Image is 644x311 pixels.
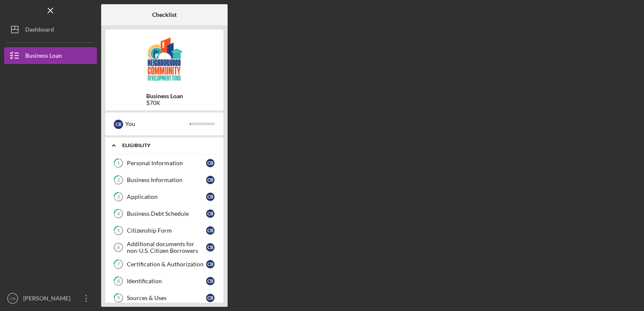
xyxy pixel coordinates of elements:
a: 5Citizenship FormCB [110,222,219,239]
div: You [125,117,190,131]
div: C B [206,260,215,268]
div: Business Loan [25,47,62,66]
div: Personal Information [127,160,206,166]
div: C B [114,120,123,129]
a: 2Business InformationCB [110,172,219,188]
div: C B [206,226,215,235]
div: C B [206,294,215,302]
tspan: 7 [117,262,120,267]
div: Application [127,193,206,200]
img: Product logo [105,34,223,84]
a: 9Sources & UsesCB [110,290,219,306]
div: Business Debt Schedule [127,210,206,217]
div: Sources & Uses [127,295,206,301]
div: $70K [146,99,183,106]
div: C B [206,176,215,184]
div: Certification & Authorization [127,261,206,268]
div: C B [206,159,215,167]
div: C B [206,209,215,218]
div: Identification [127,278,206,284]
a: 6Additional documents for non-U.S. Citizen BorrowersCB [110,239,219,256]
tspan: 8 [117,279,120,284]
div: Business Information [127,177,206,183]
div: Additional documents for non-U.S. Citizen Borrowers [127,241,206,254]
div: Dashboard [25,21,54,40]
text: CB [10,296,15,301]
a: 3ApplicationCB [110,188,219,205]
b: Business Loan [146,93,183,99]
a: 8IdentificationCB [110,273,219,290]
button: Dashboard [4,21,97,38]
tspan: 2 [117,177,120,183]
div: [PERSON_NAME] [21,290,76,309]
div: C B [206,193,215,201]
tspan: 4 [117,211,120,217]
button: CB[PERSON_NAME] [4,290,97,307]
a: 4Business Debt ScheduleCB [110,205,219,222]
div: Citizenship Form [127,227,206,234]
tspan: 5 [117,228,120,233]
tspan: 3 [117,194,120,200]
b: Checklist [152,11,177,18]
button: Business Loan [4,47,97,64]
a: 7Certification & AuthorizationCB [110,256,219,273]
a: 1Personal InformationCB [110,155,219,172]
tspan: 1 [117,161,120,166]
div: Eligibility [122,143,213,148]
div: C B [206,277,215,285]
tspan: 6 [117,245,120,250]
div: C B [206,243,215,252]
tspan: 9 [117,295,120,301]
